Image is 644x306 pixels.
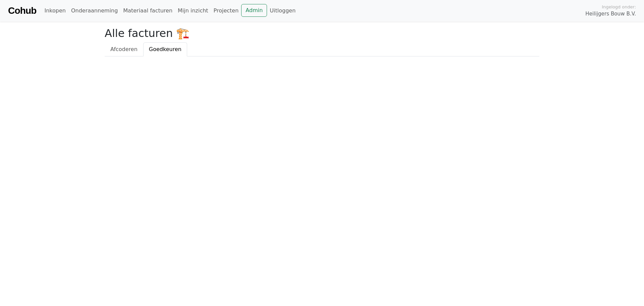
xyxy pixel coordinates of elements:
[585,10,636,18] span: Heilijgers Bouw B.V.
[267,4,298,17] a: Uitloggen
[105,27,539,40] h2: Alle facturen 🏗️
[120,4,175,17] a: Materiaal facturen
[8,3,36,19] a: Cohub
[602,4,636,10] span: Ingelogd onder:
[149,46,181,52] span: Goedkeuren
[105,42,143,56] a: Afcoderen
[175,4,211,17] a: Mijn inzicht
[241,4,267,17] a: Admin
[110,46,138,52] span: Afcoderen
[42,4,68,17] a: Inkopen
[211,4,241,17] a: Projecten
[68,4,120,17] a: Onderaanneming
[143,42,187,56] a: Goedkeuren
